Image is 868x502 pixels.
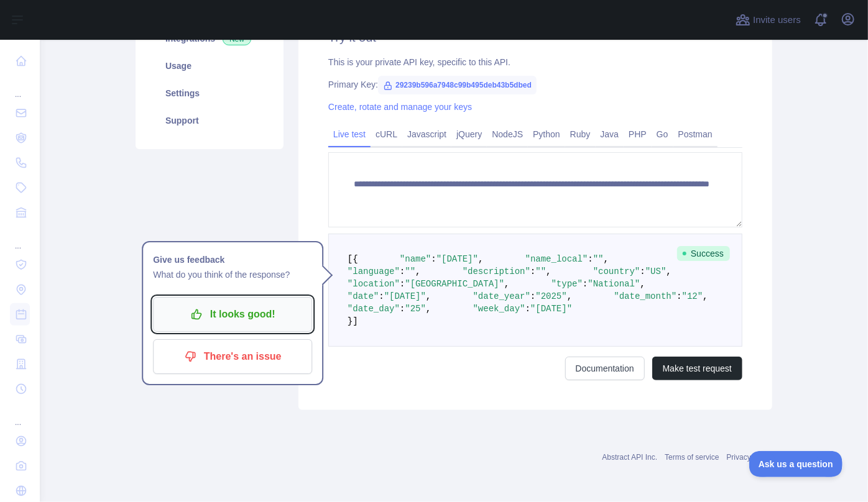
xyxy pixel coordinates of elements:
span: , [667,267,672,276]
a: Ruby [565,124,596,144]
span: "[GEOGRAPHIC_DATA]" [405,279,504,289]
span: , [640,279,645,289]
span: "date_year" [473,291,530,301]
button: Make test request [652,357,742,380]
a: cURL [371,124,402,144]
a: jQuery [451,124,487,144]
span: ] [353,316,358,326]
div: This is your private API key, specific to this API. [328,56,742,68]
span: , [426,304,431,314]
button: Invite users [733,10,803,30]
a: Privacy policy [727,453,772,462]
span: : [400,279,405,289]
span: "[DATE]" [530,304,572,314]
span: , [604,254,609,264]
iframe: Toggle Customer Support [749,451,843,477]
span: , [703,291,708,301]
span: "[DATE]" [436,254,478,264]
span: , [426,291,431,301]
div: Primary Key: [328,78,742,91]
span: "12" [682,291,703,301]
div: ... [10,75,30,99]
p: There's an issue [162,346,303,367]
a: Terms of service [665,453,719,462]
span: } [348,316,353,326]
a: Javascript [402,124,451,144]
span: [ [348,254,353,264]
a: NodeJS [487,124,528,144]
span: "week_day" [473,304,525,314]
span: , [415,267,420,276]
a: Go [652,124,673,144]
span: : [676,291,681,301]
span: "National" [588,279,640,289]
span: "date_month" [614,291,677,301]
span: "date" [348,291,379,301]
a: Java [596,124,624,144]
span: : [431,254,436,264]
span: "name_local" [525,254,588,264]
a: Python [528,124,565,144]
span: , [504,279,509,289]
span: Success [677,246,730,261]
span: : [588,254,593,264]
span: : [400,304,405,314]
span: : [525,304,530,314]
a: Abstract API Inc. [603,453,658,462]
h1: Give us feedback [153,252,312,267]
span: { [353,254,358,264]
span: : [583,279,588,289]
span: "country" [593,267,640,276]
a: Documentation [565,357,645,380]
span: "" [535,267,546,276]
span: , [546,267,551,276]
span: , [478,254,483,264]
div: ... [10,226,30,251]
button: It looks good! [153,297,312,332]
span: , [567,291,572,301]
span: "type" [552,279,583,289]
span: "date_day" [348,304,400,314]
span: "US" [645,267,667,276]
span: 29239b596a7948c99b495deb43b5dbed [378,76,537,94]
p: What do you think of the response? [153,267,312,282]
span: Invite users [753,13,801,27]
span: "25" [405,304,426,314]
span: "" [405,267,415,276]
span: "location" [348,279,400,289]
button: There's an issue [153,339,312,374]
span: : [530,267,535,276]
span: : [379,291,384,301]
span: "[DATE]" [384,291,426,301]
span: "language" [348,267,400,276]
span: "description" [463,267,530,276]
a: PHP [624,124,652,144]
a: Postman [673,124,718,144]
a: Usage [150,52,269,80]
span: : [530,291,535,301]
p: It looks good! [162,304,303,325]
a: Create, rotate and manage your keys [328,102,472,112]
span: "name" [400,254,431,264]
div: ... [10,403,30,427]
a: Settings [150,80,269,107]
a: Support [150,107,269,134]
span: "2025" [536,291,567,301]
span: "" [593,254,604,264]
span: : [640,267,645,276]
span: : [400,267,405,276]
a: Live test [328,124,371,144]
